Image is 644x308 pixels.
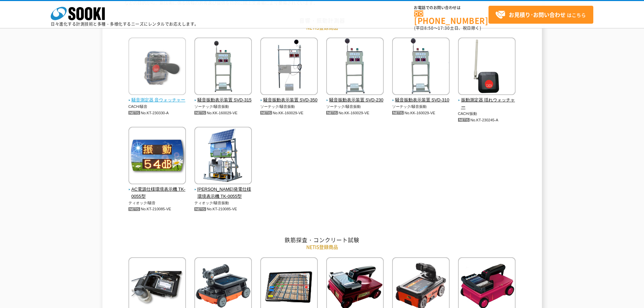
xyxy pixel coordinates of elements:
[194,127,252,186] img: 太陽光発電仕様環境表示機 TK-0055型
[260,97,318,104] span: 騒音振動表示装置 SVD-350
[414,6,488,10] span: お電話でのお問い合わせは
[458,97,516,111] span: 振動測定器 揺れウォッチャー
[414,25,481,31] span: (平日 ～ 土日、祝日除く)
[488,6,593,24] a: お見積り･お問い合わせはこちら
[414,10,488,24] a: [PHONE_NUMBER]
[326,104,384,110] p: ソーテック/騒音振動
[458,91,516,111] a: 振動測定器 揺れウォッチャー
[194,97,252,104] span: 騒音振動表示装置 SVD-315
[194,186,252,200] span: [PERSON_NAME]発電仕様環境表示機 TK-0055型
[458,117,516,124] p: No.KT-230245-A
[326,38,384,97] img: 騒音振動表示装置 SVD-230
[509,10,566,19] strong: お見積り･お問い合わせ
[392,38,450,97] img: 騒音振動表示装置 SVD-310
[51,22,199,26] p: 日々進化する計測技術と多種・多様化するニーズにレンタルでお応えします。
[128,110,186,117] p: No.KT-230330-A
[392,97,450,104] span: 騒音振動表示装置 SVD-310
[194,200,252,206] p: ティオック/騒音振動
[128,206,186,213] p: No.KT-210085-VE
[128,200,186,206] p: ティオック/騒音
[326,110,384,117] p: No.KK-160029-VE
[326,91,384,104] a: 騒音振動表示装置 SVD-230
[128,38,186,97] img: 騒音測定器 音ウォッチャー
[392,104,450,110] p: ソーテック/騒音振動
[128,104,186,110] p: CACH/騒音
[326,97,384,104] span: 騒音振動表示装置 SVD-230
[124,243,520,251] p: NETIS登録商品
[458,111,516,117] p: CACH/振動
[194,91,252,104] a: 騒音振動表示装置 SVD-315
[128,180,186,200] a: AC電源仕様環境表示機 TK-0055型
[392,110,450,117] p: No.KK-160029-VE
[458,38,516,97] img: 振動測定器 揺れウォッチャー
[392,91,450,104] a: 騒音振動表示装置 SVD-310
[424,25,434,31] span: 8:50
[194,38,252,97] img: 騒音振動表示装置 SVD-315
[194,206,252,213] p: No.KT-210085-VE
[495,10,586,20] span: はこちら
[124,236,520,243] h2: 鉄筋探査・コンクリート試験
[260,110,318,117] p: No.KK-160029-VE
[260,104,318,110] p: ソーテック/騒音振動
[128,97,186,104] span: 騒音測定器 音ウォッチャー
[128,91,186,104] a: 騒音測定器 音ウォッチャー
[260,38,318,97] img: 騒音振動表示装置 SVD-350
[194,104,252,110] p: ソーテック/騒音振動
[128,186,186,200] span: AC電源仕様環境表示機 TK-0055型
[128,127,186,186] img: AC電源仕様環境表示機 TK-0055型
[194,110,252,117] p: No.KK-160029-VE
[194,180,252,200] a: [PERSON_NAME]発電仕様環境表示機 TK-0055型
[438,25,450,31] span: 17:30
[260,91,318,104] a: 騒音振動表示装置 SVD-350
